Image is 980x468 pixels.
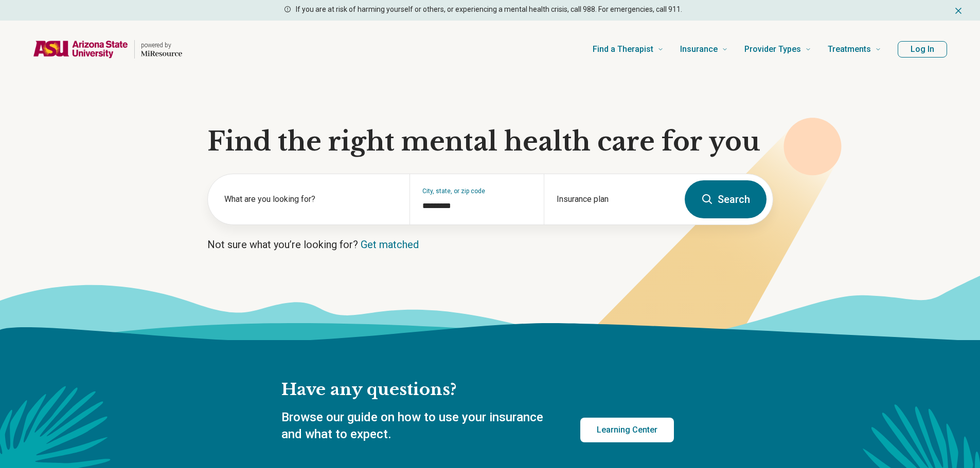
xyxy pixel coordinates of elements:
h1: Find the right mental health care for you [207,126,773,157]
a: Get matched [361,238,419,251]
a: Provider Types [744,29,811,70]
a: Learning Center [580,418,674,442]
a: Home page [33,33,182,66]
span: Find a Therapist [593,42,653,57]
a: Find a Therapist [593,29,664,70]
p: powered by [141,41,182,49]
p: Browse our guide on how to use your insurance and what to expect. [281,409,556,443]
a: Treatments [828,29,881,70]
h2: Have any questions? [281,379,674,401]
span: Insurance [680,42,718,57]
button: Search [685,180,767,218]
a: Insurance [680,29,728,70]
label: What are you looking for? [224,193,397,205]
p: Not sure what you’re looking for? [207,237,773,252]
button: Dismiss [953,4,964,16]
button: Log In [898,41,947,58]
span: Treatments [828,42,871,57]
span: Provider Types [744,42,801,57]
p: If you are at risk of harming yourself or others, or experiencing a mental health crisis, call 98... [296,4,682,15]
